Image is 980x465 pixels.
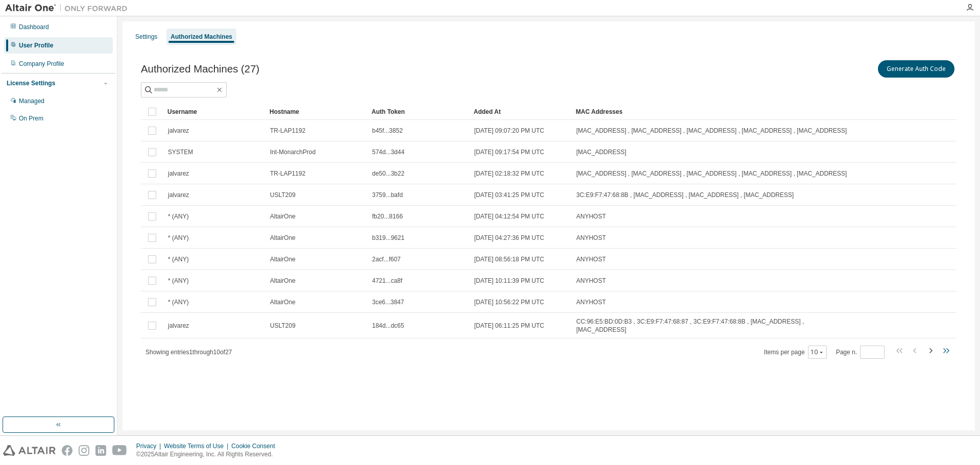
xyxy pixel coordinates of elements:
[168,322,189,330] span: jalvarez
[141,63,259,75] span: Authorized Machines (27)
[3,445,56,456] img: altair_logo.svg
[474,104,568,120] div: Added At
[372,212,403,221] span: fb20...8166
[170,33,232,41] div: Authorized Machines
[372,169,404,178] span: de50...3b22
[270,127,305,135] span: TR-LAP1192
[576,298,606,306] span: ANYHOST
[372,191,403,199] span: 3759...bafd
[474,169,544,178] span: [DATE] 02:18:32 PM UTC
[474,298,544,306] span: [DATE] 10:56:22 PM UTC
[135,33,157,41] div: Settings
[576,148,626,156] span: [MAC_ADDRESS]
[474,322,544,330] span: [DATE] 06:11:25 PM UTC
[474,212,544,221] span: [DATE] 04:12:54 PM UTC
[19,97,44,105] div: Managed
[372,127,403,135] span: b45f...3852
[372,277,402,285] span: 4721...ca8f
[168,277,189,285] span: * (ANY)
[79,445,89,456] img: instagram.svg
[372,322,404,330] span: 184d...dc65
[576,317,849,334] span: CC:96:E5:BD:0D:B3 , 3C:E9:F7:47:68:87 , 3C:E9:F7:47:68:8B , [MAC_ADDRESS] , [MAC_ADDRESS]
[168,191,189,199] span: jalvarez
[112,445,127,456] img: youtube.svg
[269,104,363,120] div: Hostname
[168,255,189,263] span: * (ANY)
[270,169,305,178] span: TR-LAP1192
[576,169,847,178] span: [MAC_ADDRESS] , [MAC_ADDRESS] , [MAC_ADDRESS] , [MAC_ADDRESS] , [MAC_ADDRESS]
[95,445,106,456] img: linkedin.svg
[168,298,189,306] span: * (ANY)
[19,23,49,31] div: Dashboard
[270,298,296,306] span: AltairOne
[19,41,53,50] div: User Profile
[145,349,232,356] span: Showing entries 1 through 10 of 27
[7,79,55,87] div: License Settings
[576,212,606,221] span: ANYHOST
[164,442,231,450] div: Website Terms of Use
[576,127,847,135] span: [MAC_ADDRESS] , [MAC_ADDRESS] , [MAC_ADDRESS] , [MAC_ADDRESS] , [MAC_ADDRESS]
[270,277,296,285] span: AltairOne
[168,234,189,242] span: * (ANY)
[19,60,64,68] div: Company Profile
[372,255,401,263] span: 2acf...f607
[474,277,544,285] span: [DATE] 10:11:39 PM UTC
[231,442,281,450] div: Cookie Consent
[811,348,824,356] button: 10
[62,445,72,456] img: facebook.svg
[270,255,296,263] span: AltairOne
[168,127,189,135] span: jalvarez
[474,234,544,242] span: [DATE] 04:27:36 PM UTC
[136,450,281,459] p: © 2025 Altair Engineering, Inc. All Rights Reserved.
[878,60,954,78] button: Generate Auth Code
[576,104,849,120] div: MAC Addresses
[270,191,296,199] span: USLT209
[372,104,465,120] div: Auth Token
[836,346,885,359] span: Page n.
[474,191,544,199] span: [DATE] 03:41:25 PM UTC
[19,114,43,123] div: On Prem
[270,234,296,242] span: AltairOne
[576,234,606,242] span: ANYHOST
[168,169,189,178] span: jalvarez
[5,3,133,13] img: Altair One
[372,148,404,156] span: 574d...3d44
[576,255,606,263] span: ANYHOST
[474,255,544,263] span: [DATE] 08:56:18 PM UTC
[576,191,794,199] span: 3C:E9:F7:47:68:8B , [MAC_ADDRESS] , [MAC_ADDRESS] , [MAC_ADDRESS]
[474,148,544,156] span: [DATE] 09:17:54 PM UTC
[168,148,193,156] span: SYSTEM
[167,104,261,120] div: Username
[168,212,189,221] span: * (ANY)
[270,322,296,330] span: USLT209
[136,442,164,450] div: Privacy
[474,127,544,135] span: [DATE] 09:07:20 PM UTC
[372,234,404,242] span: b319...9621
[270,212,296,221] span: AltairOne
[270,148,315,156] span: Int-MonarchProd
[576,277,606,285] span: ANYHOST
[764,346,827,359] span: Items per page
[372,298,404,306] span: 3ce6...3847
